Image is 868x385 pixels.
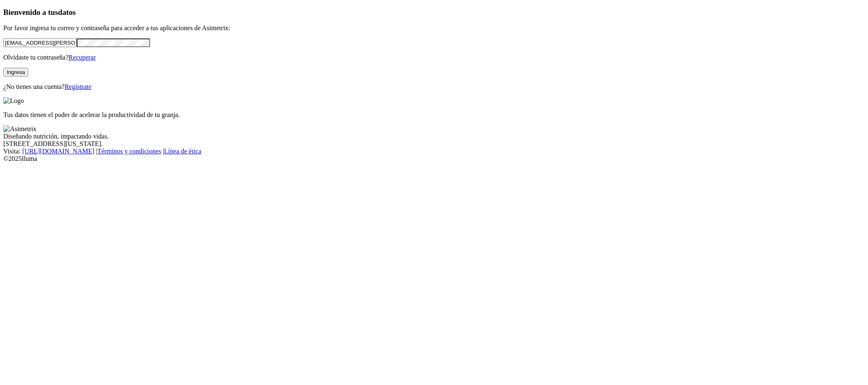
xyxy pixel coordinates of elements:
[3,111,865,119] p: Tus datos tienen el poder de acelerar la productividad de tu granja.
[3,125,36,133] img: Asimetrix
[3,140,865,148] div: [STREET_ADDRESS][US_STATE].
[164,148,201,155] a: Línea de ética
[3,133,865,140] div: Diseñando nutrición, impactando vidas.
[3,148,865,155] div: Visita : | |
[65,83,92,90] a: Regístrate
[3,38,77,47] input: Tu correo
[3,54,865,61] p: Olvidaste tu contraseña?
[22,148,94,155] a: [URL][DOMAIN_NAME]
[3,24,865,32] p: Por favor ingresa tu correo y contraseña para acceder a tus aplicaciones de Asimetrix:
[68,54,96,61] a: Recuperar
[97,148,161,155] a: Términos y condiciones
[3,97,24,105] img: Logo
[3,155,865,163] div: © 2025 Iluma
[3,83,865,91] p: ¿No tienes una cuenta?
[3,8,865,17] h3: Bienvenido a tus
[58,8,76,17] span: datos
[3,68,28,77] button: Ingresa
